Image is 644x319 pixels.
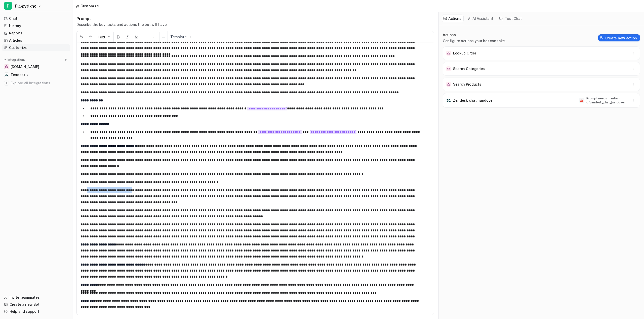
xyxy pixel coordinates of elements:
[446,51,451,56] img: Lookup Order icon
[600,36,604,40] img: Create action
[442,15,464,22] button: Actions
[76,22,168,27] p: Describe the key tasks and actions the bot will have.
[116,35,120,39] img: Bold
[64,58,67,61] img: menu_add.svg
[2,63,70,70] a: oil-stores.gr[DOMAIN_NAME]
[11,64,39,69] span: [DOMAIN_NAME]
[153,35,157,39] img: Ordered List
[80,3,99,9] div: Customize
[2,57,27,62] button: Integrations
[2,80,70,87] a: Explore all integrations
[453,82,481,87] p: Search Products
[11,72,25,77] p: Zendesk
[88,35,92,39] img: Redo
[95,32,113,42] button: Text
[497,15,524,22] button: Test Chat
[453,66,485,71] p: Search Categories
[4,81,9,86] img: explore all integrations
[3,58,7,61] img: expand menu
[159,32,168,42] button: ─
[2,30,70,37] a: Reports
[125,35,129,39] img: Italic
[141,32,150,42] button: Unordered List
[5,65,8,68] img: oil-stores.gr
[2,37,70,44] a: Articles
[598,34,640,41] button: Create new action
[123,32,132,42] button: Italic
[11,79,68,87] span: Explore all integrations
[2,308,70,315] a: Help and support
[443,38,506,43] p: Configure actions your bot can take.
[453,98,494,103] p: Zendesk chat handover
[446,66,451,71] img: Search Categories icon
[446,98,451,103] img: Zendesk chat handover icon
[2,44,70,51] a: Customize
[107,35,111,39] img: Dropdown Down Arrow
[114,32,123,42] button: Bold
[453,51,476,56] p: Lookup Order
[132,32,141,42] button: Underline
[77,32,86,42] button: Undo
[446,82,451,87] img: Search Products icon
[79,35,83,39] img: Undo
[76,16,168,21] h1: Prompt
[188,35,192,39] img: Template
[2,22,70,29] a: History
[168,31,195,42] button: Template
[2,15,70,22] a: Chat
[86,32,95,42] button: Redo
[586,96,627,104] p: Prompt needs mention of zendesk_chat_handover
[134,35,138,39] img: Underline
[2,301,70,308] a: Create a new Bot
[144,35,148,39] img: Unordered List
[466,15,496,22] button: AI Assistant
[443,32,506,37] p: Actions
[5,73,8,76] img: Zendesk
[150,32,159,42] button: Ordered List
[15,3,36,10] span: Γιωργάκης
[2,294,70,301] a: Invite teammates
[8,58,25,62] p: Integrations
[4,2,12,10] span: Γ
